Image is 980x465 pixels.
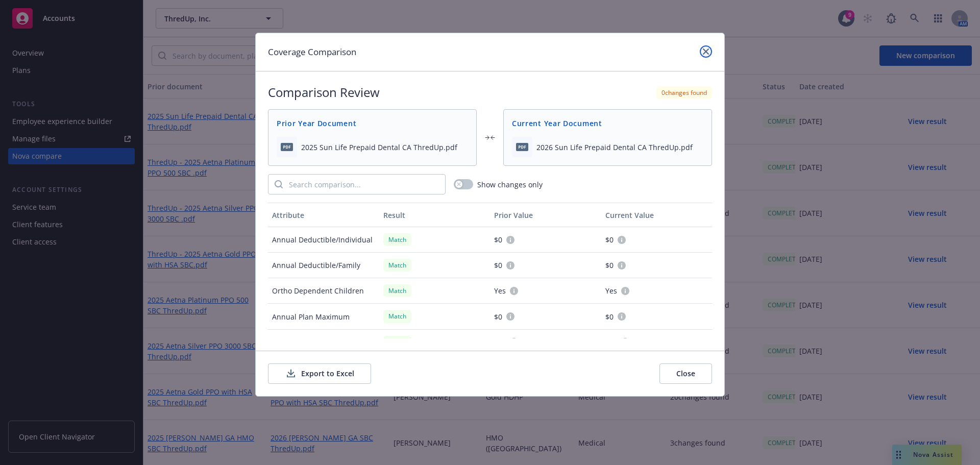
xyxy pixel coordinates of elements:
[383,259,411,272] div: Match
[383,336,411,349] div: Match
[494,311,502,322] span: $0
[268,203,379,227] button: Attribute
[605,337,617,348] span: Yes
[605,260,614,271] span: $0
[283,175,445,194] input: Search comparison...
[383,233,411,246] div: Match
[272,210,375,221] div: Attribute
[268,363,371,384] button: Export to Excel
[301,142,457,153] span: 2025 Sun Life Prepaid Dental CA ThredUp.pdf
[268,304,379,329] div: Annual Plan Maximum
[477,179,543,190] span: Show changes only
[656,86,712,99] div: 0 changes found
[268,330,379,355] div: Ortho Adults
[494,337,506,348] span: Yes
[605,285,617,296] span: Yes
[494,285,506,296] span: Yes
[268,227,379,253] div: Annual Deductible/Individual
[494,210,597,221] div: Prior Value
[268,253,379,278] div: Annual Deductible/Family
[277,118,468,129] span: Prior Year Document
[268,84,380,101] h2: Comparison Review
[490,203,601,227] button: Prior Value
[605,210,708,221] div: Current Value
[383,284,411,297] div: Match
[700,45,712,58] a: close
[605,234,614,245] span: $0
[379,203,491,227] button: Result
[268,278,379,304] div: Ortho Dependent Children
[494,260,502,271] span: $0
[659,363,712,384] button: Close
[275,180,283,188] svg: Search
[494,234,502,245] span: $0
[605,311,614,322] span: $0
[383,210,486,221] div: Result
[268,45,356,59] h1: Coverage Comparison
[383,310,411,323] div: Match
[601,203,713,227] button: Current Value
[512,118,703,129] span: Current Year Document
[536,142,693,153] span: 2026 Sun Life Prepaid Dental CA ThredUp.pdf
